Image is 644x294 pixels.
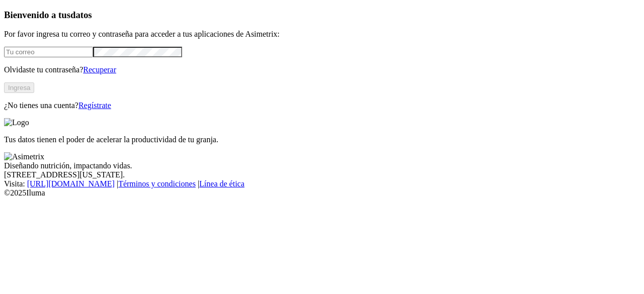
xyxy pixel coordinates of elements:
[70,10,92,20] span: datos
[78,101,111,110] a: Regístrate
[4,118,29,127] img: Logo
[4,82,34,93] button: Ingresa
[4,152,44,161] img: Asimetrix
[4,179,640,188] div: Visita : | |
[4,161,640,170] div: Diseñando nutrición, impactando vidas.
[199,179,245,188] a: Línea de ética
[4,10,640,21] h3: Bienvenido a tus
[118,179,196,188] a: Términos y condiciones
[4,135,640,144] p: Tus datos tienen el poder de acelerar la productividad de tu granja.
[4,101,640,110] p: ¿No tienes una cuenta?
[4,170,640,179] div: [STREET_ADDRESS][US_STATE].
[83,65,116,74] a: Recuperar
[4,47,93,57] input: Tu correo
[4,30,640,39] p: Por favor ingresa tu correo y contraseña para acceder a tus aplicaciones de Asimetrix:
[27,179,115,188] a: [URL][DOMAIN_NAME]
[4,65,640,74] p: Olvidaste tu contraseña?
[4,188,640,198] div: © 2025 Iluma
